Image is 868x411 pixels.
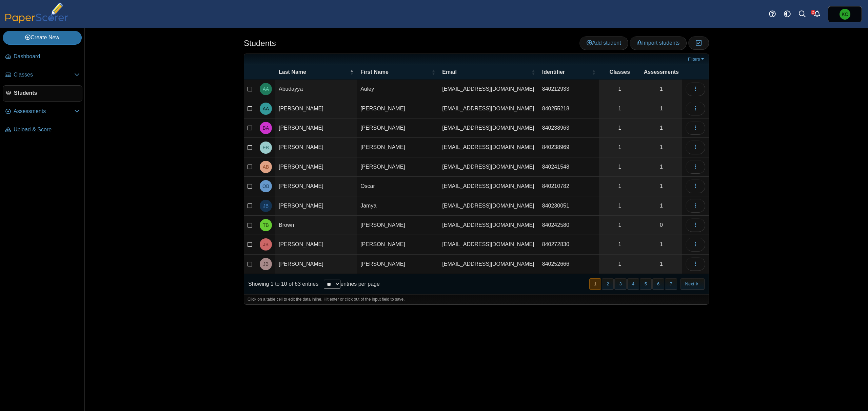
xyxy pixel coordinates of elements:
[275,216,357,235] td: Brown
[602,278,614,289] button: 2
[275,157,357,177] td: [PERSON_NAME]
[357,99,439,118] td: [PERSON_NAME]
[531,69,535,75] span: Email : Activate to sort
[244,38,276,49] h1: Students
[539,196,599,216] td: 840230051
[263,126,269,130] span: Brenda Avellaneda-Gonzalez
[439,138,538,157] td: [EMAIL_ADDRESS][DOMAIN_NAME]
[599,118,640,137] a: 1
[263,262,269,266] span: Jillian Bullard
[592,69,596,75] span: Identifier : Activate to sort
[431,69,435,75] span: First Name : Activate to sort
[539,80,599,99] td: 840212933
[640,196,682,215] a: 1
[357,118,439,138] td: [PERSON_NAME]
[263,223,269,228] span: Tavarus Brown
[599,216,640,235] a: 1
[599,99,640,118] a: 1
[3,67,82,83] a: Classes
[640,177,682,196] a: 1
[442,68,530,76] span: Email
[652,278,664,289] button: 6
[539,118,599,138] td: 840238963
[640,278,652,289] button: 5
[3,3,71,23] img: PaperScorer
[357,235,439,254] td: [PERSON_NAME]
[640,235,682,254] a: 1
[275,138,357,157] td: [PERSON_NAME]
[263,87,269,91] span: Auley Abudayya
[579,36,628,50] a: Add student
[640,138,682,157] a: 1
[357,216,439,235] td: [PERSON_NAME]
[263,165,269,169] span: Alisia Baskerville
[275,235,357,254] td: [PERSON_NAME]
[599,138,640,157] a: 1
[599,196,640,215] a: 1
[842,12,848,17] span: Kelly Charlton
[275,118,357,138] td: [PERSON_NAME]
[539,157,599,177] td: 840241548
[3,85,82,102] a: Students
[542,68,590,76] span: Identifier
[627,278,639,289] button: 4
[3,104,82,120] a: Assessments
[357,255,439,274] td: [PERSON_NAME]
[439,255,538,274] td: [EMAIL_ADDRESS][DOMAIN_NAME]
[539,255,599,274] td: 840252666
[614,278,626,289] button: 3
[275,255,357,274] td: [PERSON_NAME]
[828,6,862,22] a: Kelly Charlton
[357,80,439,99] td: Auley
[810,7,825,22] a: Alerts
[589,278,601,289] button: 1
[439,216,538,235] td: [EMAIL_ADDRESS][DOMAIN_NAME]
[599,177,640,196] a: 1
[3,122,82,138] a: Upload & Score
[439,157,538,177] td: [EMAIL_ADDRESS][DOMAIN_NAME]
[357,196,439,216] td: Jamya
[640,118,682,137] a: 1
[263,203,269,208] span: Jamya Blanford
[14,126,80,133] span: Upload & Score
[263,145,269,150] span: Elijah Barnette
[637,40,679,46] span: Import students
[340,281,380,287] label: entries per page
[360,68,430,76] span: First Name
[3,49,82,65] a: Dashboard
[686,56,707,63] a: Filters
[640,216,682,235] a: 0
[589,278,705,289] nav: pagination
[357,177,439,196] td: Oscar
[14,89,79,97] span: Students
[14,71,74,79] span: Classes
[640,80,682,99] a: 1
[640,255,682,274] a: 1
[665,278,677,289] button: 7
[439,118,538,138] td: [EMAIL_ADDRESS][DOMAIN_NAME]
[275,196,357,216] td: [PERSON_NAME]
[262,184,269,189] span: Oscar Bennett IV
[644,68,679,76] span: Assessments
[439,99,538,118] td: [EMAIL_ADDRESS][DOMAIN_NAME]
[3,31,82,44] a: Create New
[539,99,599,118] td: 840255218
[439,235,538,254] td: [EMAIL_ADDRESS][DOMAIN_NAME]
[275,99,357,118] td: [PERSON_NAME]
[350,69,354,75] span: Last Name : Activate to invert sorting
[630,36,687,50] a: Import students
[599,157,640,176] a: 1
[439,196,538,216] td: [EMAIL_ADDRESS][DOMAIN_NAME]
[14,53,80,60] span: Dashboard
[357,157,439,177] td: [PERSON_NAME]
[640,99,682,118] a: 1
[244,274,318,294] div: Showing 1 to 10 of 63 entries
[275,80,357,99] td: Abudayya
[439,177,538,196] td: [EMAIL_ADDRESS][DOMAIN_NAME]
[539,138,599,157] td: 840238969
[599,255,640,274] a: 1
[263,106,269,111] span: Ashley Andre
[680,278,705,289] button: Next
[279,68,348,76] span: Last Name
[539,216,599,235] td: 840242580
